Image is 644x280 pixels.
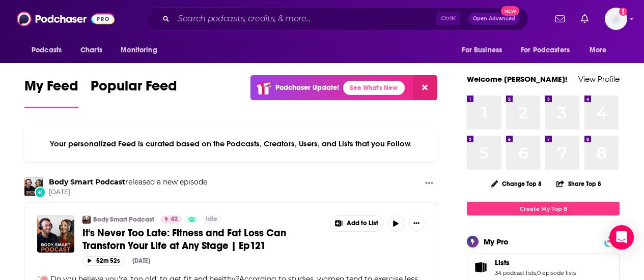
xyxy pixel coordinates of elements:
span: Ctrl K [436,12,460,25]
a: Popular Feed [91,77,177,108]
span: My Feed [24,77,78,101]
a: Create My Top 8 [467,202,620,215]
span: 42 [171,214,178,225]
div: My Pro [484,237,509,246]
a: Body Smart Podcast [49,177,125,186]
button: Show More Button [330,216,383,231]
div: [DATE] [132,257,150,264]
span: More [590,43,607,57]
button: Open AdvancedNew [468,13,520,25]
img: Body Smart Podcast [82,215,91,224]
button: open menu [514,41,584,60]
p: Podchaser Update! [275,83,339,92]
span: Podcasts [32,43,62,57]
div: New Episode [35,186,46,198]
button: 52m 52s [82,256,124,266]
span: , [536,269,537,276]
button: open menu [455,41,515,60]
a: 0 episode lists [537,269,576,276]
a: Idle [202,215,221,224]
a: Show notifications dropdown [551,10,569,27]
span: Lists [495,258,510,267]
h3: released a new episode [49,177,207,187]
a: Show notifications dropdown [577,10,593,27]
div: Open Intercom Messenger [609,225,634,250]
span: It's Never Too Late: Fitness and Fat Loss Can Transforn Your Life at Any Stage | Ep121 [82,227,286,252]
button: Show profile menu [605,8,627,30]
img: User Profile [605,8,627,30]
img: Body Smart Podcast [24,177,43,196]
button: Show More Button [421,177,437,190]
a: Body Smart Podcast [93,215,154,224]
button: open menu [24,41,75,60]
a: View Profile [578,74,620,84]
button: open menu [582,41,620,60]
a: Lists [495,258,576,267]
img: It's Never Too Late: Fitness and Fat Loss Can Transforn Your Life at Any Stage | Ep121 [37,215,74,253]
a: 42 [161,215,182,224]
button: Share Top 8 [556,174,602,194]
span: [DATE] [49,188,207,197]
span: Charts [80,43,102,57]
div: Search podcasts, credits, & more... [146,7,528,30]
span: Monitoring [121,43,157,57]
a: See What's New [343,81,405,95]
svg: Add a profile image [619,8,627,16]
img: Podchaser - Follow, Share and Rate Podcasts [17,9,115,28]
span: Logged in as AtriaBooks [605,8,627,30]
a: It's Never Too Late: Fitness and Fat Loss Can Transforn Your Life at Any Stage | Ep121 [82,227,323,252]
input: Search podcasts, credits, & more... [174,11,436,27]
a: Welcome [PERSON_NAME]! [467,74,568,84]
a: My Feed [24,77,78,108]
span: For Business [462,43,502,57]
a: Lists [470,260,491,274]
a: Charts [74,41,108,60]
button: Change Top 8 [485,177,548,190]
div: Your personalized Feed is curated based on the Podcasts, Creators, Users, and Lists that you Follow. [24,127,437,161]
span: Idle [206,214,217,225]
button: open menu [114,41,170,60]
span: Popular Feed [91,77,177,101]
span: Add to List [347,220,378,227]
span: PRO [606,238,618,245]
a: PRO [606,237,618,245]
span: New [501,6,519,16]
button: Show More Button [408,215,425,232]
span: Open Advanced [473,16,515,21]
a: 34 podcast lists [495,269,536,276]
span: For Podcasters [521,43,570,57]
